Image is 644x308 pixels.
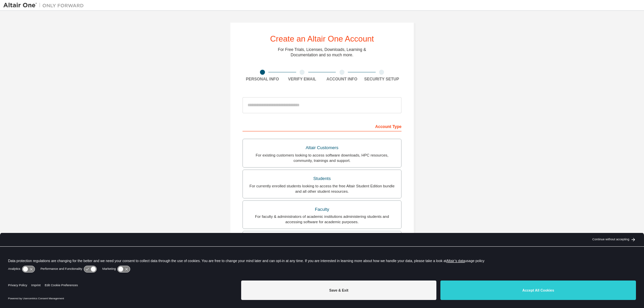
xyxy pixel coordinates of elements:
[243,76,282,82] div: Personal Info
[278,47,366,58] div: For Free Trials, Licenses, Downloads, Learning & Documentation and so much more.
[247,183,397,194] div: For currently enrolled students looking to access the free Altair Student Edition bundle and all ...
[270,35,374,43] div: Create an Altair One Account
[3,2,87,9] img: Altair One
[247,143,397,152] div: Altair Customers
[322,76,362,82] div: Account Info
[247,152,397,163] div: For existing customers looking to access software downloads, HPC resources, community, trainings ...
[247,205,397,214] div: Faculty
[282,76,322,82] div: Verify Email
[243,121,401,131] div: Account Type
[247,174,397,183] div: Students
[362,76,402,82] div: Security Setup
[247,214,397,225] div: For faculty & administrators of academic institutions administering students and accessing softwa...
